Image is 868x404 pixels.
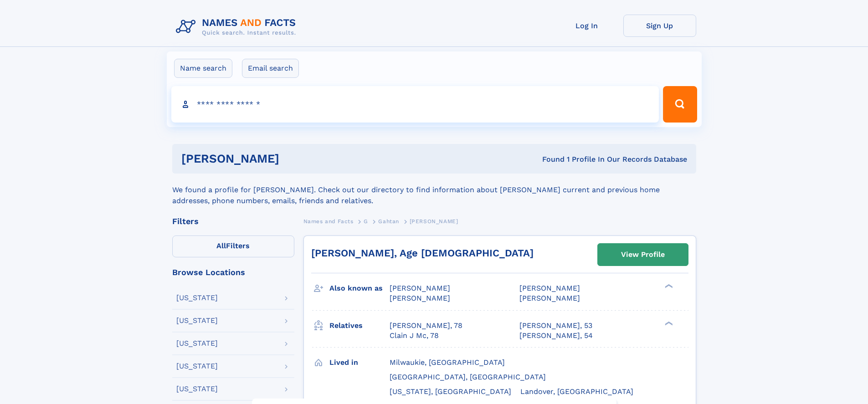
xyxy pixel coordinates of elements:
[598,244,688,266] a: View Profile
[519,321,592,331] a: [PERSON_NAME], 53
[378,215,399,227] a: Gahtan
[216,241,226,250] span: All
[390,358,505,367] span: Milwaukie, [GEOGRAPHIC_DATA]
[390,331,439,341] a: Clain J Mc, 78
[364,218,368,225] span: G
[176,340,218,347] div: [US_STATE]
[390,321,462,331] a: [PERSON_NAME], 78
[390,284,450,292] span: [PERSON_NAME]
[410,218,458,225] span: [PERSON_NAME]
[181,153,411,164] h1: [PERSON_NAME]
[378,218,399,225] span: Gahtan
[390,373,546,381] span: [GEOGRAPHIC_DATA], [GEOGRAPHIC_DATA]
[174,59,232,78] label: Name search
[172,268,294,276] div: Browse Locations
[550,15,623,37] a: Log In
[621,244,665,265] div: View Profile
[329,318,390,333] h3: Relatives
[411,154,687,164] div: Found 1 Profile In Our Records Database
[364,215,368,227] a: G
[172,15,303,39] img: Logo Names and Facts
[519,331,593,341] a: [PERSON_NAME], 54
[172,174,696,206] div: We found a profile for [PERSON_NAME]. Check out our directory to find information about [PERSON_N...
[329,355,390,370] h3: Lived in
[390,294,450,302] span: [PERSON_NAME]
[520,387,633,396] span: Landover, [GEOGRAPHIC_DATA]
[171,86,659,123] input: search input
[172,235,294,257] label: Filters
[176,385,218,393] div: [US_STATE]
[311,247,534,259] a: [PERSON_NAME], Age [DEMOGRAPHIC_DATA]
[172,217,294,225] div: Filters
[519,294,580,302] span: [PERSON_NAME]
[663,86,697,123] button: Search Button
[176,317,218,324] div: [US_STATE]
[176,294,218,302] div: [US_STATE]
[329,281,390,296] h3: Also known as
[390,387,511,396] span: [US_STATE], [GEOGRAPHIC_DATA]
[242,59,299,78] label: Email search
[663,320,673,326] div: ❯
[303,215,354,227] a: Names and Facts
[176,363,218,370] div: [US_STATE]
[519,284,580,292] span: [PERSON_NAME]
[663,283,673,289] div: ❯
[623,15,696,37] a: Sign Up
